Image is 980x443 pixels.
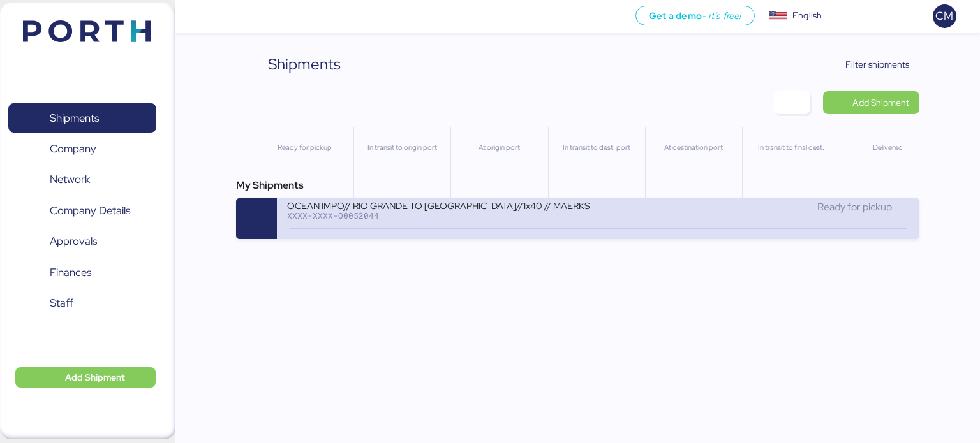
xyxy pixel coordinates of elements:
[8,103,156,133] a: Shipments
[748,142,833,153] div: In transit to final dest.
[817,200,892,214] span: Ready for pickup
[287,200,593,210] div: OCEAN IMPO// RIO GRANDE TO [GEOGRAPHIC_DATA]//1x40 // MAERKS
[359,142,445,153] div: In transit to origin port
[852,95,909,110] span: Add Shipment
[8,289,156,318] a: Staff
[554,142,639,153] div: In transit to dest. port
[845,142,931,153] div: Delivered
[262,142,348,153] div: Ready for pickup
[50,232,97,251] span: Approvals
[456,142,542,153] div: At origin port
[50,109,99,127] span: Shipments
[792,9,822,22] div: English
[935,8,953,24] span: CM
[50,263,91,282] span: Finances
[268,53,341,76] div: Shipments
[50,170,90,189] span: Network
[50,294,73,312] span: Staff
[50,140,96,158] span: Company
[236,178,920,193] div: My Shipments
[65,370,125,385] span: Add Shipment
[8,196,156,226] a: Company Details
[651,142,736,153] div: At destination port
[845,57,909,72] span: Filter shipments
[183,6,205,27] button: Menu
[8,165,156,194] a: Network
[820,53,920,76] button: Filter shipments
[8,134,156,164] a: Company
[287,211,593,220] div: XXXX-XXXX-O0052044
[50,201,130,220] span: Company Details
[823,91,919,114] a: Add Shipment
[8,227,156,256] a: Approvals
[8,258,156,287] a: Finances
[15,367,156,388] button: Add Shipment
